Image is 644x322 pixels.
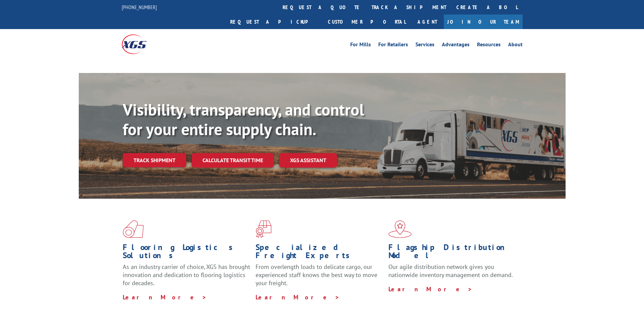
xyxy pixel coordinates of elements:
a: Advantages [442,42,470,49]
img: xgs-icon-total-supply-chain-intelligence-red [123,220,144,238]
b: Visibility, transparency, and control for your entire supply chain. [123,99,364,140]
span: As an industry carrier of choice, XGS has brought innovation and dedication to flooring logistics... [123,263,250,287]
img: xgs-icon-flagship-distribution-model-red [388,220,412,238]
h1: Specialized Freight Experts [256,243,383,263]
a: Customer Portal [323,15,411,29]
p: From overlength loads to delicate cargo, our experienced staff knows the best way to move your fr... [256,263,383,293]
a: Services [415,42,434,49]
a: Calculate transit time [192,153,274,168]
a: Learn More > [388,285,473,293]
a: For Mills [350,42,371,49]
a: Request a pickup [225,15,323,29]
h1: Flooring Logistics Solutions [123,243,251,263]
a: About [508,42,523,49]
h1: Flagship Distribution Model [388,243,516,263]
a: Track shipment [123,153,186,167]
a: Learn More > [123,293,207,301]
img: xgs-icon-focused-on-flooring-red [256,220,271,238]
a: [PHONE_NUMBER] [122,4,157,10]
a: Resources [477,42,501,49]
span: Our agile distribution network gives you nationwide inventory management on demand. [388,263,513,279]
a: For Retailers [378,42,408,49]
a: Join Our Team [444,15,523,29]
a: Learn More > [256,293,340,301]
a: XGS ASSISTANT [279,153,337,168]
a: Agent [411,15,444,29]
